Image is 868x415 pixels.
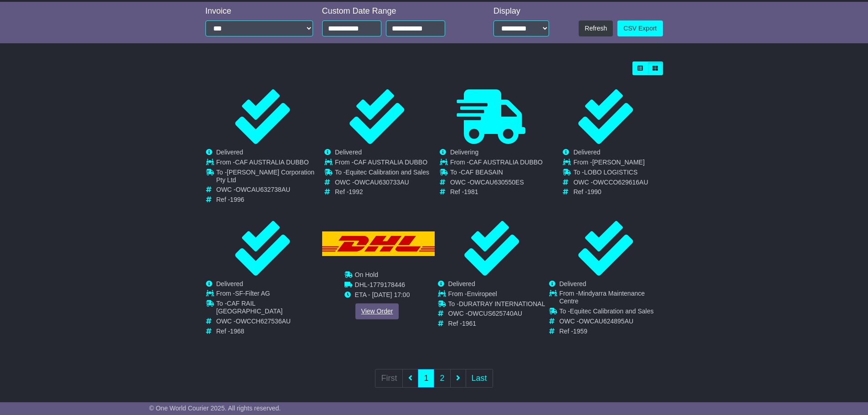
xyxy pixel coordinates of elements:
[335,179,429,189] td: OWC -
[467,290,497,297] span: Enviropeel
[335,149,362,156] span: Delivered
[434,369,450,388] a: 2
[335,159,429,169] td: From -
[469,159,543,166] span: CAF AUSTRALIA DUBBO
[235,159,309,166] span: CAF AUSTRALIA DUBBO
[467,310,522,317] span: OWCUS625740AU
[593,179,648,186] span: OWCCO629616AU
[560,290,663,307] td: From -
[370,281,405,288] span: 1779178446
[235,290,270,297] span: SF-Filter AG
[573,328,587,335] span: 1959
[322,231,435,256] img: DHL.png
[466,369,493,388] a: Last
[216,169,315,184] span: [PERSON_NAME] Corporation Pty Ltd
[335,188,429,196] td: Ref -
[573,188,648,196] td: Ref -
[355,303,399,319] a: View Order
[216,290,319,300] td: From -
[448,310,545,320] td: OWC -
[450,188,543,196] td: Ref -
[335,169,429,179] td: To -
[236,186,290,193] span: OWCAU632738AU
[216,169,319,186] td: To -
[216,149,243,156] span: Delivered
[216,300,283,315] span: CAF RAIL [GEOGRAPHIC_DATA]
[573,179,648,189] td: OWC -
[354,281,410,291] td: -
[354,159,427,166] span: CAF AUSTRALIA DUBBO
[450,169,543,179] td: To -
[573,159,648,169] td: From -
[579,20,613,36] button: Refresh
[205,6,313,16] div: Invoice
[418,369,434,388] a: 1
[230,196,244,203] span: 1996
[560,328,663,335] td: Ref -
[448,320,545,328] td: Ref -
[592,159,645,166] span: [PERSON_NAME]
[216,186,319,196] td: OWC -
[354,281,367,288] span: DHL
[322,6,468,16] div: Custom Date Range
[216,159,319,169] td: From -
[216,300,319,318] td: To -
[560,290,645,305] span: Mindyarra Maintenance Centre
[493,6,549,16] div: Display
[461,169,503,176] span: CAF BEASAIN
[216,318,319,328] td: OWC -
[216,196,319,204] td: Ref -
[617,20,663,36] a: CSV Export
[462,320,476,327] span: 1961
[450,179,543,189] td: OWC -
[354,271,378,278] span: On Hold
[354,179,409,186] span: OWCAU630733AU
[216,280,243,287] span: Delivered
[448,290,545,300] td: From -
[216,328,319,335] td: Ref -
[587,188,601,195] span: 1990
[149,405,281,412] span: © One World Courier 2025. All rights reserved.
[230,328,244,335] span: 1968
[470,179,524,186] span: OWCAU630550ES
[560,307,663,318] td: To -
[570,307,654,315] span: Equitec Calibration and Sales
[354,291,410,298] span: ETA - [DATE] 17:00
[584,169,637,176] span: LOBO LOGISTICS
[560,318,663,328] td: OWC -
[236,318,291,325] span: OWCCH627536AU
[450,149,478,156] span: Delivering
[458,300,545,307] span: DURATRAY INTERNATIONAL
[573,169,648,179] td: To -
[448,300,545,310] td: To -
[450,159,543,169] td: From -
[560,280,586,287] span: Delivered
[464,188,478,195] span: 1981
[579,318,633,325] span: OWCAU624895AU
[345,169,429,176] span: Equitec Calibration and Sales
[349,188,363,195] span: 1992
[573,149,600,156] span: Delivered
[448,280,475,287] span: Delivered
